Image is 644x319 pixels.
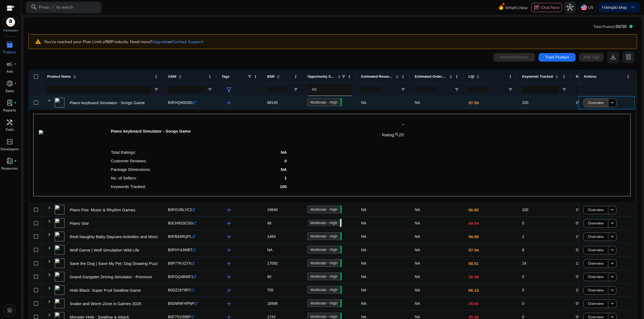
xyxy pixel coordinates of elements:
[340,98,342,106] span: 65.44
[545,54,569,60] span: Track Product
[541,5,559,10] span: Chat Now
[583,219,608,228] button: Overview
[522,288,524,292] span: 5
[14,63,17,65] span: fiber_manual_record
[70,258,189,269] p: Save the Dog | Save My Pet: Dog Drawing Puzzle Escape Game
[70,218,89,229] p: Piano Star
[610,274,615,280] mat-icon: keyboard_arrow_down
[168,288,191,292] span: B0DZ2979R7
[111,129,191,134] p: Piano keyboard Simulator - Songs Game
[340,219,342,227] span: 70.25
[539,53,576,62] button: Track Product
[31,37,44,47] mat-icon: warning
[361,288,366,292] span: NA
[361,315,366,319] span: NA
[469,97,513,108] p: 57.59
[308,99,340,106] a: Moderate - High
[267,248,272,252] span: NA
[610,288,615,293] mat-icon: keyboard_arrow_down
[111,150,136,155] p: Total Ratings:
[522,221,524,225] span: 0
[225,86,232,93] span: filter_alt
[267,261,278,265] span: 17092
[588,204,604,215] span: Overview
[168,234,192,239] span: B0FB44RQPL
[111,176,137,181] p: No. of Sellers:
[280,184,287,189] p: 100
[522,315,524,319] span: 0
[505,3,528,12] span: What's New
[39,4,73,11] p: Press to search
[588,245,604,256] span: Overview
[6,157,13,164] span: book_4
[607,51,619,63] button: download
[1,147,19,152] p: Developers
[469,298,513,309] p: 35.91
[14,102,17,104] span: fiber_manual_record
[340,246,342,254] span: 65.44
[267,288,273,292] span: 705
[415,275,420,279] span: NA
[70,97,145,108] p: Piano keyboard Simulator - Songs Game
[294,87,298,92] button: Open Filter Menu
[225,99,232,106] span: add
[415,288,420,292] span: NA
[55,258,64,268] img: 81OASfT0i-L.jpg
[70,245,139,256] p: Wolf Game | Wolf Simulation Wild Life
[522,100,528,105] span: 100
[588,218,604,229] span: Overview
[469,258,513,269] p: 58.51
[225,300,232,307] span: add
[308,206,340,213] a: Moderate - High
[361,74,393,78] span: Estimated Revenue/Day
[576,248,583,252] span: 52%
[168,261,191,265] span: B0F77KVZYX
[3,50,16,55] p: Product
[267,275,272,279] span: 80
[602,5,627,9] p: Hi
[106,39,111,44] b: 50
[225,233,232,240] span: add
[6,61,13,68] span: campaign
[469,204,513,215] p: 56.92
[168,301,194,306] span: B0DWNFHPNP
[5,127,14,133] p: Tools
[415,234,420,239] span: NA
[55,285,64,295] img: 81M6AX7xJ1L.jpg
[469,245,513,256] p: 57.04
[616,24,627,29] span: 50/50
[508,87,513,92] button: Open Filter Menu
[469,231,513,242] p: 58.85
[168,315,191,319] span: B0F7SV398P
[469,285,513,296] p: 66.15
[168,248,192,252] span: B0FHY4JWBT
[225,287,232,294] span: add
[340,205,342,213] span: 65.44
[6,138,13,145] span: code_blocks
[583,232,608,241] button: Overview
[588,3,593,12] p: US
[629,4,636,11] span: keyboard_arrow_down
[594,24,616,29] span: Total Product:
[168,275,193,279] span: B0FGQ4BWF1
[566,4,573,11] span: hub
[3,29,18,33] p: Marketplace
[340,232,342,240] span: 64.13
[576,86,612,93] input: Search Visibility Filter Input
[308,74,335,78] span: Opportunity Score
[576,288,583,292] span: 22%
[588,231,604,242] span: Overview
[610,54,617,61] span: download
[14,160,17,162] span: fiber_manual_record
[47,86,151,93] input: Product Name Filter Input
[284,159,287,163] p: 0
[340,286,342,294] span: 68.94
[399,133,404,137] span: (0)
[267,234,276,239] span: 1469
[415,315,420,319] span: NA
[361,234,366,239] span: NA
[111,184,146,189] p: Keywords Tracked:
[522,208,528,212] span: 100
[522,248,524,252] span: 8
[6,119,13,126] span: handyman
